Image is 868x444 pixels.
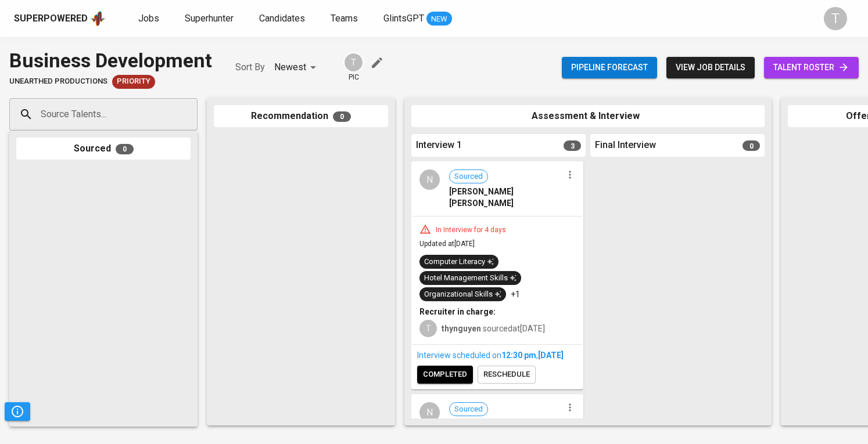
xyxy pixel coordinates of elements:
[5,402,30,421] button: Pipeline Triggers
[773,60,849,75] span: talent roster
[431,225,511,235] div: In Interview for 4 days
[442,324,481,333] b: thynguyen
[214,105,388,128] div: Recommendation
[419,402,440,423] div: N
[343,52,364,82] div: pic
[383,13,424,24] span: GlintsGPT
[116,144,134,154] span: 0
[416,139,462,152] span: Interview 1
[14,12,88,26] div: Superpowered
[191,113,193,115] button: Open
[419,320,437,337] div: T
[562,57,657,78] button: Pipeline forecast
[14,10,106,27] a: Superpoweredapp logo
[764,57,859,78] a: talent roster
[185,12,236,26] a: Superhunter
[185,13,234,24] span: Superhunter
[676,60,745,75] span: view job details
[743,140,760,151] span: 0
[424,257,494,268] div: Computer Literacy
[595,139,656,152] span: Final Interview
[411,105,765,128] div: Assessment & Interview
[138,12,162,26] a: Jobs
[419,307,496,316] b: Recruiter in charge:
[449,186,562,209] span: [PERSON_NAME] [PERSON_NAME]
[424,289,501,300] div: Organizational Skills
[417,349,578,361] div: Interview scheduled on ,
[450,171,487,182] span: Sourced
[483,368,530,381] span: reschedule
[411,161,583,389] div: NSourced[PERSON_NAME] [PERSON_NAME]In Interview for 4 daysUpdated at[DATE]Computer LiteracyHotel ...
[9,46,212,75] div: Business Development
[666,57,755,78] button: view job details
[259,13,305,24] span: Candidates
[274,60,306,74] p: Newest
[16,138,191,160] div: Sourced
[383,12,452,26] a: GlintsGPT NEW
[442,324,545,333] span: sourced at [DATE]
[112,75,155,89] div: New Job received from Demand Team
[511,288,520,300] p: +1
[419,169,440,190] div: N
[424,273,517,284] div: Hotel Management Skills
[274,57,320,78] div: Newest
[571,60,648,75] span: Pipeline forecast
[538,351,564,360] span: [DATE]
[331,12,360,26] a: Teams
[9,76,107,87] span: Unearthed Productions
[417,366,473,384] button: completed
[235,60,265,74] p: Sort By
[333,111,351,122] span: 0
[112,76,155,87] span: Priority
[426,13,452,25] span: NEW
[331,13,358,24] span: Teams
[259,12,307,26] a: Candidates
[478,366,536,384] button: reschedule
[90,10,106,27] img: app logo
[343,52,364,73] div: T
[824,7,847,30] div: T
[423,368,467,381] span: completed
[450,404,487,415] span: Sourced
[138,13,159,24] span: Jobs
[501,351,536,360] span: 12:30 PM
[419,240,475,248] span: Updated at [DATE]
[564,140,581,151] span: 3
